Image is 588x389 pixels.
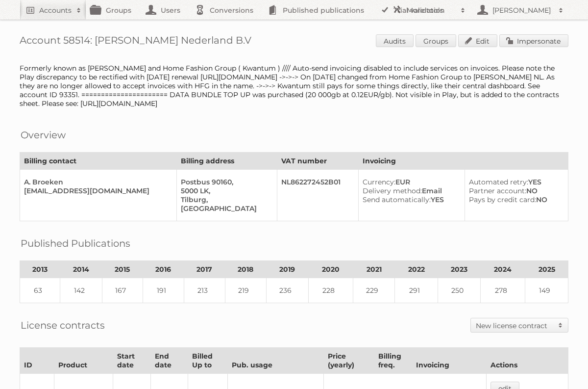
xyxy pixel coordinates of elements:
th: 2017 [184,261,225,278]
td: 229 [353,278,395,303]
td: 191 [143,278,184,303]
a: Groups [416,34,456,47]
div: YES [363,195,457,204]
th: 2018 [225,261,266,278]
th: 2013 [20,261,60,278]
th: Invoicing [412,348,487,374]
th: 2015 [102,261,143,278]
h2: Published Publications [21,236,130,251]
th: 2023 [438,261,481,278]
th: 2021 [353,261,395,278]
span: Currency: [363,178,395,186]
td: 219 [225,278,266,303]
div: Email [363,186,457,195]
div: 5000 LK, [181,186,269,195]
td: 278 [481,278,525,303]
h2: More tools [407,5,456,15]
td: 250 [438,278,481,303]
div: [GEOGRAPHIC_DATA] [181,204,269,213]
a: New license contract [471,318,568,332]
td: 228 [308,278,353,303]
th: Price (yearly) [323,348,374,374]
th: Billing address [176,153,277,170]
a: Impersonate [499,34,568,47]
td: 236 [266,278,308,303]
span: Automated retry: [469,178,528,186]
th: 2014 [60,261,102,278]
th: Product [54,348,113,374]
div: Postbus 90160, [181,178,269,186]
th: Invoicing [358,153,568,170]
th: Billed Up to [188,348,227,374]
div: NO [469,186,560,195]
div: YES [469,178,560,186]
a: Audits [376,34,414,47]
td: 142 [60,278,102,303]
th: Start date [113,348,150,374]
span: Send automatically: [363,195,431,204]
th: 2022 [395,261,438,278]
h2: New license contract [476,321,553,331]
div: A. Broeken [24,178,169,186]
h2: Overview [21,128,66,142]
span: Partner account: [469,186,526,195]
th: Billing contact [20,153,177,170]
div: EUR [363,178,457,186]
td: 63 [20,278,60,303]
h2: License contracts [21,318,105,333]
span: Delivery method: [363,186,422,195]
th: Billing freq. [374,348,412,374]
th: 2024 [481,261,525,278]
div: [EMAIL_ADDRESS][DOMAIN_NAME] [24,186,169,195]
h2: [PERSON_NAME] [490,5,554,15]
th: 2025 [525,261,568,278]
h2: Accounts [39,5,72,15]
th: End date [151,348,188,374]
td: 149 [525,278,568,303]
div: Tilburg, [181,195,269,204]
td: 167 [102,278,143,303]
th: ID [20,348,54,374]
th: Actions [487,348,568,374]
td: 213 [184,278,225,303]
span: Pays by credit card: [469,195,536,204]
td: NL862272452B01 [277,170,358,221]
span: Toggle [553,318,568,332]
a: Edit [458,34,497,47]
h1: Account 58514: [PERSON_NAME] Nederland B.V [20,34,568,49]
th: 2016 [143,261,184,278]
div: NO [469,195,560,204]
th: VAT number [277,153,358,170]
th: 2020 [308,261,353,278]
td: 291 [395,278,438,303]
th: Pub. usage [227,348,323,374]
th: 2019 [266,261,308,278]
div: Formerly known as [PERSON_NAME] and Home Fashion Group ( Kwantum ) //// Auto-send invoicing disab... [20,64,568,108]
